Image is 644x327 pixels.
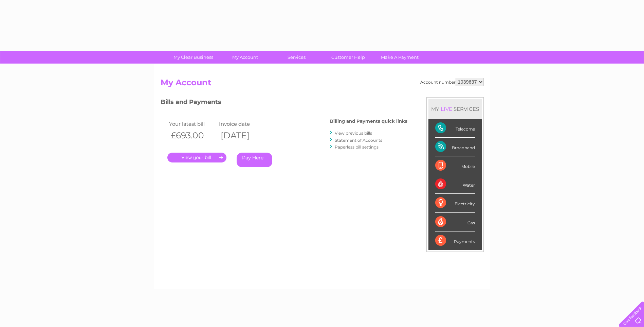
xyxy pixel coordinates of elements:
a: View previous bills [335,131,372,136]
a: My Clear Business [165,51,221,64]
a: . [167,153,226,162]
div: Telecoms [435,119,475,138]
td: Your latest bill [167,119,218,128]
a: Pay Here [237,153,272,167]
h2: My Account [161,78,484,91]
a: Services [269,51,325,64]
a: Make A Payment [372,51,428,64]
th: £693.00 [167,128,218,142]
div: LIVE [439,106,454,112]
h3: Bills and Payments [161,97,407,109]
th: [DATE] [217,128,268,142]
a: Statement of Accounts [335,138,382,143]
a: My Account [217,51,273,64]
div: Gas [435,213,475,231]
a: Paperless bill settings [335,144,379,150]
div: MY SERVICES [428,99,482,119]
h4: Billing and Payments quick links [330,119,407,124]
div: Payments [435,231,475,250]
div: Broadband [435,138,475,156]
div: Account number [420,78,484,86]
div: Mobile [435,156,475,175]
div: Water [435,175,475,194]
a: Customer Help [320,51,376,64]
td: Invoice date [217,119,268,128]
div: Electricity [435,194,475,212]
